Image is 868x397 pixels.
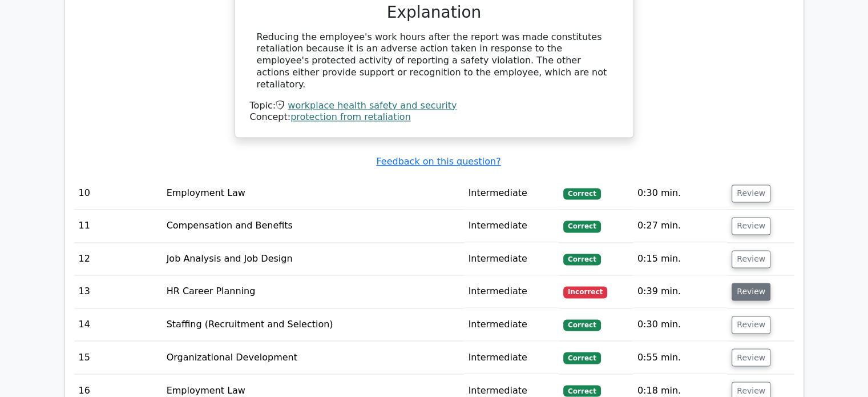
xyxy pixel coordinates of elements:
button: Review [732,316,770,334]
td: 0:27 min. [633,210,727,242]
td: 0:15 min. [633,243,727,275]
div: Concept: [250,111,619,123]
span: Correct [563,188,600,199]
td: Job Analysis and Job Design [162,243,464,275]
td: 0:55 min. [633,341,727,374]
div: Topic: [250,100,619,112]
span: Correct [563,385,600,396]
span: Correct [563,319,600,331]
span: Correct [563,220,600,232]
td: Intermediate [464,243,559,275]
td: HR Career Planning [162,275,464,308]
td: 10 [74,177,162,210]
button: Review [732,250,770,268]
td: 0:39 min. [633,275,727,308]
button: Review [732,185,770,202]
button: Review [732,348,770,366]
span: Correct [563,254,600,265]
span: Correct [563,352,600,363]
h3: Explanation [257,3,612,22]
td: 13 [74,275,162,308]
td: Intermediate [464,177,559,210]
button: Review [732,217,770,235]
td: Intermediate [464,308,559,341]
a: Feedback on this question? [376,156,500,167]
span: Incorrect [563,286,607,298]
td: 0:30 min. [633,308,727,341]
a: workplace health safety and security [288,100,457,111]
td: Intermediate [464,341,559,374]
td: 11 [74,210,162,242]
td: 15 [74,341,162,374]
td: 12 [74,243,162,275]
td: 0:30 min. [633,177,727,210]
div: Reducing the employee's work hours after the report was made constitutes retaliation because it i... [257,31,612,91]
button: Review [732,283,770,300]
td: Staffing (Recruitment and Selection) [162,308,464,341]
td: 14 [74,308,162,341]
td: Organizational Development [162,341,464,374]
a: protection from retaliation [290,111,411,122]
td: Employment Law [162,177,464,210]
td: Intermediate [464,210,559,242]
td: Compensation and Benefits [162,210,464,242]
td: Intermediate [464,275,559,308]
